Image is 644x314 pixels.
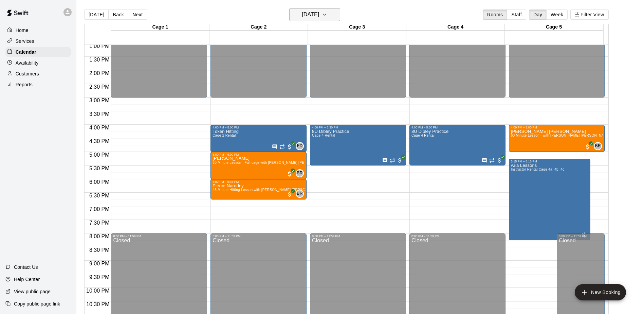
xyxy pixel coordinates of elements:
a: Availability [5,58,71,68]
span: 10:30 PM [85,301,111,307]
p: Reports [16,81,33,88]
span: All customers have paid [496,157,503,164]
div: Front Desk [296,142,304,150]
div: 8:00 PM – 11:59 PM [312,234,404,238]
div: 5:00 PM – 6:00 PM [213,153,305,156]
button: [DATE] [289,8,340,21]
button: Week [546,10,568,20]
span: 10:00 PM [85,288,111,294]
p: Home [16,27,29,34]
div: 4:00 PM – 5:00 PM: Token Hitting [210,125,307,152]
div: 4:00 PM – 5:30 PM [312,126,404,129]
span: 4:00 PM [88,125,111,130]
p: Copy public page link [14,300,60,307]
span: Billy Jack Ryan [596,142,602,150]
span: 8:30 PM [88,247,111,253]
div: 5:15 PM – 8:15 PM: Aria Lessons [509,159,590,240]
div: 4:00 PM – 5:30 PM [411,126,503,129]
span: Billy Jack Ryan [298,190,304,198]
span: 9:30 PM [88,274,111,280]
div: Cage 4 [406,24,505,31]
span: All customers have paid [286,191,293,198]
span: All customers have paid [584,143,591,150]
div: 4:00 PM – 5:00 PM [213,126,305,129]
span: 1:30 PM [88,57,111,63]
a: Calendar [5,47,71,57]
span: Billy Jack Ryan [298,169,304,177]
p: Customers [16,70,39,77]
div: 4:00 PM – 5:30 PM: 8U Dibley Practice [409,125,505,165]
span: 60 Minute Lesson - with [PERSON_NAME] [PERSON_NAME] [511,134,610,137]
span: BR [595,143,601,150]
button: add [575,284,626,300]
p: Contact Us [14,264,38,271]
a: Services [5,36,71,46]
span: 5:00 PM [88,152,111,158]
p: Services [16,38,34,45]
p: Help Center [14,276,40,283]
div: 8:00 PM – 11:59 PM [411,234,503,238]
button: Back [108,10,128,20]
button: Staff [507,10,526,20]
div: Cage 5 [505,24,603,31]
span: 45 Minute Hitting Lesson with [PERSON_NAME] [PERSON_NAME] [213,188,321,192]
span: 7:30 PM [88,220,111,226]
svg: Has notes [272,144,277,150]
span: Cage 2 Rental [213,134,236,137]
svg: Has notes [382,158,388,163]
span: 3:00 PM [88,98,111,103]
div: 8:00 PM – 11:59 PM [113,234,205,238]
button: Next [128,10,147,20]
span: 60 Minute Lesson - Full cage with [PERSON_NAME] [PERSON_NAME] [213,161,328,164]
a: Customers [5,69,71,79]
div: Cage 3 [308,24,406,31]
span: 3:30 PM [88,111,111,117]
div: 8:00 PM – 11:59 PM [559,234,603,238]
span: 2:00 PM [88,70,111,76]
p: View public page [14,288,51,295]
span: 7:00 PM [88,206,111,212]
span: Recurring event [390,158,395,163]
button: Rooms [483,10,507,20]
svg: Has notes [482,158,487,163]
h6: [DATE] [302,10,319,19]
span: 6:00 PM [88,179,111,185]
span: Instructor Rental Cage 4a, 4b, 4c [511,168,565,171]
span: Cage 4 Rental [312,134,335,137]
div: Billy Jack Ryan [594,142,602,150]
div: Cage 1 [111,24,209,31]
button: [DATE] [84,10,109,20]
span: Recurring event [489,158,495,163]
span: 2:30 PM [88,84,111,90]
span: Cage 4 Rental [411,134,435,137]
div: 4:00 PM – 5:00 PM [511,126,603,129]
button: Filter View [570,10,608,20]
div: 5:00 PM – 6:00 PM: John Kniesche [210,152,307,179]
div: 6:00 PM – 6:45 PM: Pierce Narodny [210,179,307,199]
span: 9:00 PM [88,261,111,266]
span: All customers have paid [397,157,403,164]
span: FD [297,143,303,150]
button: Day [529,10,547,20]
span: 5:30 PM [88,165,111,171]
div: 8:00 PM – 11:59 PM [213,234,305,238]
span: Recurring event [279,144,285,150]
span: Front Desk [298,142,304,150]
span: All customers have paid [286,171,293,177]
a: Reports [5,80,71,90]
a: Home [5,25,71,35]
div: Billy Jack Ryan [296,169,304,177]
span: 8:00 PM [88,233,111,239]
p: Availability [16,59,39,66]
span: BR [297,170,302,177]
span: 1:00 PM [88,43,111,49]
span: All customers have paid [286,143,293,150]
div: 4:00 PM – 5:00 PM: Jackson Daglow [509,125,605,152]
div: 6:00 PM – 6:45 PM [213,180,305,184]
span: BR [297,190,302,197]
